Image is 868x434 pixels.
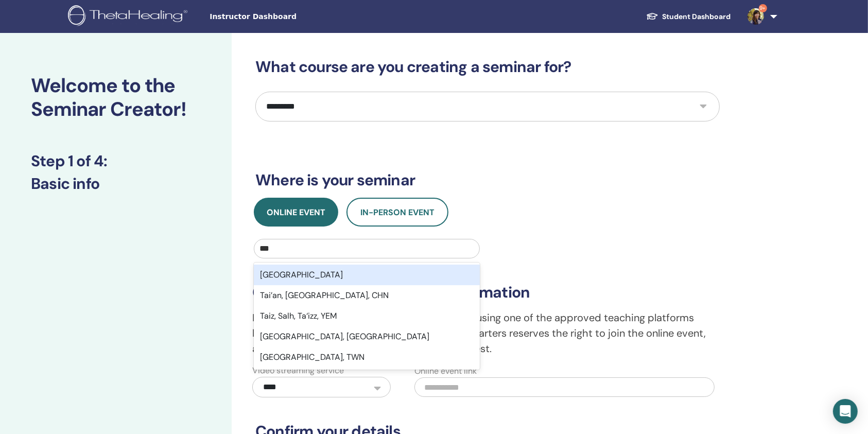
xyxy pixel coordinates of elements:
[254,198,338,227] button: Online Event
[254,306,480,326] div: Taiz, Salh, Ta‘izz, YEM
[252,364,344,377] label: Video streaming service
[254,265,480,285] div: [GEOGRAPHIC_DATA]
[646,12,658,21] img: graduation-cap-white.svg
[31,152,201,170] h3: Step 1 of 4 :
[254,326,480,347] div: [GEOGRAPHIC_DATA], [GEOGRAPHIC_DATA]
[759,4,767,12] span: 9+
[252,283,723,302] h3: Online Teaching Platform Confirmation
[68,5,191,28] img: logo.png
[833,399,858,424] div: Open Intercom Messenger
[31,74,201,121] h2: Welcome to the Seminar Creator!
[255,58,720,76] h3: What course are you creating a seminar for?
[254,347,480,368] div: [GEOGRAPHIC_DATA], TWN
[252,310,723,356] p: I confirm that I am teaching this seminar online using one of the approved teaching platforms bel...
[638,7,739,26] a: Student Dashboard
[748,8,764,25] img: default.jpg
[360,207,435,218] span: In-Person Event
[414,365,477,377] label: Online event link
[254,285,480,306] div: Tai’an, [GEOGRAPHIC_DATA], CHN
[210,11,364,22] span: Instructor Dashboard
[31,175,201,193] h3: Basic info
[267,207,325,218] span: Online Event
[255,171,720,189] h3: Where is your seminar
[346,198,448,227] button: In-Person Event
